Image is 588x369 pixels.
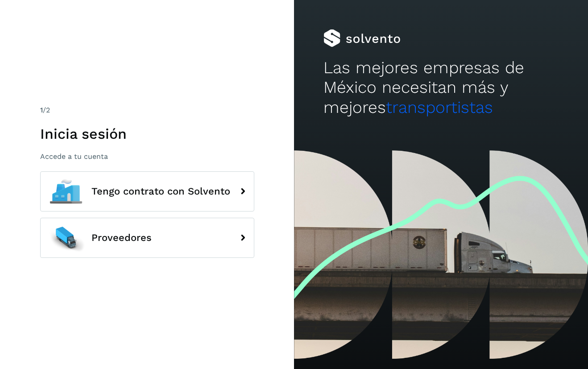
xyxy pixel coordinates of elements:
p: Accede a tu cuenta [40,152,254,161]
div: /2 [40,105,254,116]
span: 1 [40,106,43,114]
span: Proveedores [91,232,152,243]
span: transportistas [386,98,493,117]
h2: Las mejores empresas de México necesitan más y mejores [323,58,559,117]
h1: Inicia sesión [40,125,254,142]
button: Tengo contrato con Solvento [40,171,254,211]
span: Tengo contrato con Solvento [91,186,230,197]
button: Proveedores [40,218,254,258]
